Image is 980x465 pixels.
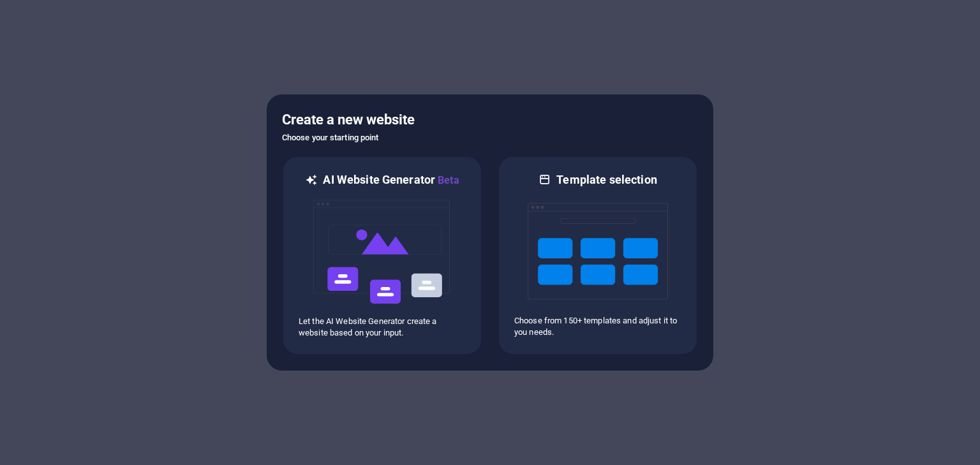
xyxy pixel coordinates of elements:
[498,156,698,355] div: Template selectionChoose from 150+ templates and adjust it to you needs.
[323,172,459,188] h6: AI Website Generator
[514,315,681,338] p: Choose from 150+ templates and adjust it to you needs.
[282,130,698,145] h6: Choose your starting point
[435,174,459,186] span: Beta
[282,156,482,355] div: AI Website GeneratorBetaaiLet the AI Website Generator create a website based on your input.
[556,172,657,188] h6: Template selection
[282,110,698,130] h5: Create a new website
[299,316,466,339] p: Let the AI Website Generator create a website based on your input.
[312,188,452,316] img: ai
